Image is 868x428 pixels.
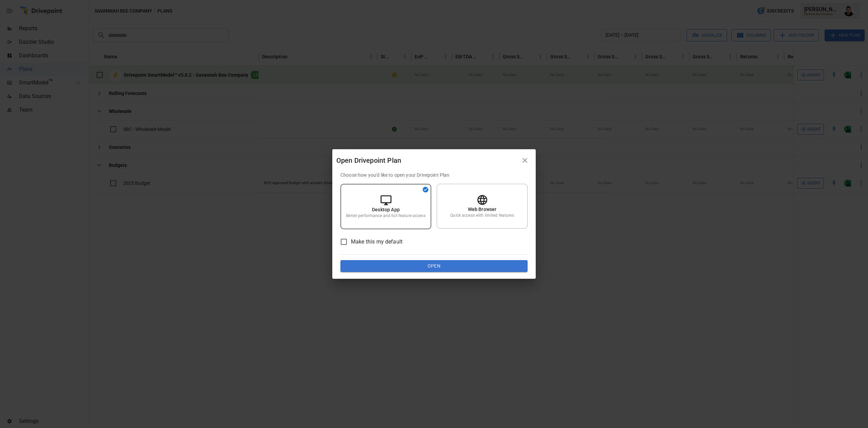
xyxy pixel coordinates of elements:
[340,260,528,272] button: Open
[351,238,402,246] span: Make this my default
[450,213,514,218] p: Quick access with limited features
[336,155,518,166] div: Open Drivepoint Plan
[372,206,400,213] p: Desktop App
[340,172,528,178] p: Choose how you'd like to open your Drivepoint Plan
[346,213,425,219] p: Better performance and full feature access
[468,206,497,213] p: Web Browser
